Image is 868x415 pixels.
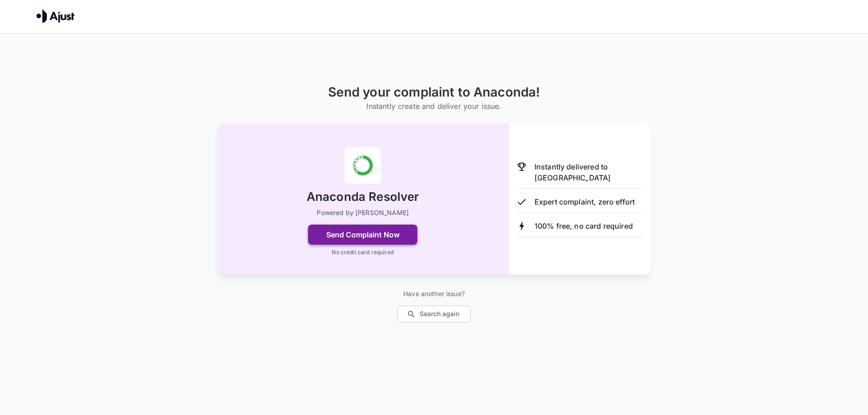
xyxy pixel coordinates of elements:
[534,161,644,183] p: Instantly delivered to [GEOGRAPHIC_DATA]
[534,196,635,207] p: Expert complaint, zero effort
[308,225,417,245] button: Send Complaint Now
[328,85,540,100] h1: Send your complaint to Anaconda!
[332,248,393,256] p: No credit card required
[397,306,471,323] button: Search again
[317,208,409,217] p: Powered by [PERSON_NAME]
[397,289,471,298] p: Have another issue?
[344,147,381,184] img: Anaconda
[534,220,633,231] p: 100% free, no card required
[328,100,540,113] h6: Instantly create and deliver your issue.
[307,189,419,205] h2: Anaconda Resolver
[36,9,75,23] img: Ajust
